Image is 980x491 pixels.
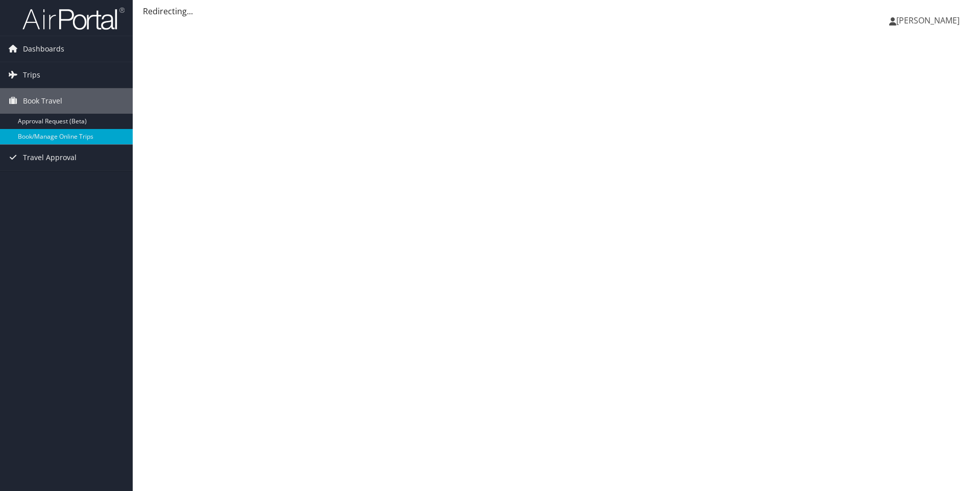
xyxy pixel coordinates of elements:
[23,145,77,170] span: Travel Approval
[896,15,960,26] span: [PERSON_NAME]
[143,5,970,17] div: Redirecting...
[23,36,64,62] span: Dashboards
[889,5,970,36] a: [PERSON_NAME]
[23,88,62,114] span: Book Travel
[23,62,40,88] span: Trips
[22,7,125,31] img: airportal-logo.png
